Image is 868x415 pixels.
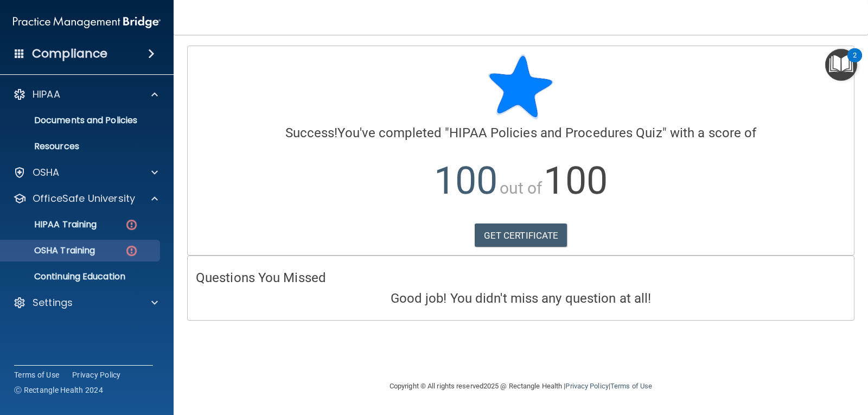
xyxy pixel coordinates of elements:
a: Terms of Use [14,369,59,380]
a: GET CERTIFICATE [475,224,567,247]
p: Settings [33,296,73,309]
p: OSHA Training [7,245,95,256]
span: Success! [285,125,338,141]
p: Documents and Policies [7,115,155,126]
span: HIPAA Policies and Procedures Quiz [449,125,662,141]
a: Settings [13,296,158,309]
h4: Compliance [32,46,107,61]
button: Open Resource Center, 2 new notifications [825,49,857,81]
p: OSHA [33,166,60,179]
img: danger-circle.6113f641.png [125,244,138,258]
a: HIPAA [13,88,158,101]
div: Copyright © All rights reserved 2025 @ Rectangle Health | | [323,369,719,404]
h4: Questions You Missed [196,271,846,285]
img: danger-circle.6113f641.png [125,218,138,232]
p: Resources [7,141,155,152]
a: Privacy Policy [72,369,121,380]
a: Terms of Use [610,382,652,390]
p: OfficeSafe University [33,192,135,205]
a: OfficeSafe University [13,192,158,205]
span: 100 [544,158,607,203]
p: Continuing Education [7,271,155,282]
iframe: Drift Widget Chat Controller [814,340,855,381]
div: 2 [853,55,857,69]
p: HIPAA [33,88,60,101]
h4: Good job! You didn't miss any question at all! [196,291,846,305]
span: 100 [434,158,497,203]
a: Privacy Policy [565,382,608,390]
h4: You've completed " " with a score of [196,126,846,140]
a: OSHA [13,166,158,179]
span: Ⓒ Rectangle Health 2024 [14,385,103,395]
img: blue-star-rounded.9d042014.png [488,54,553,119]
span: out of [500,178,542,197]
p: HIPAA Training [7,219,97,230]
img: PMB logo [13,11,161,33]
